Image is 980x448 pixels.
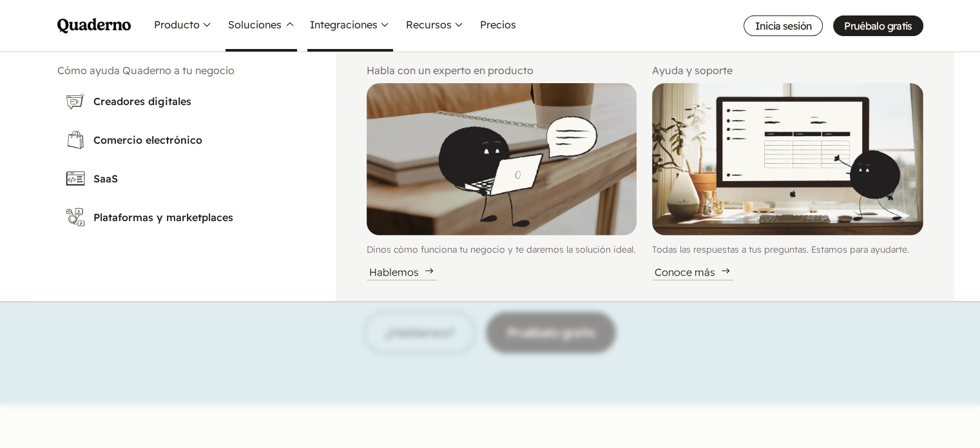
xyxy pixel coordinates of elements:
[744,15,823,36] a: Inicia sesión
[652,83,923,280] a: Illustration of Qoodle displaying an interface on a computerTodas las respuestas a tus preguntas....
[367,63,637,78] h2: Habla con un experto en producto
[57,199,305,235] a: Plataformas y marketplaces
[93,209,297,225] h3: Plataformas y marketplaces
[57,161,305,197] a: SaaS
[833,15,923,36] a: Pruébalo gratis
[367,83,637,235] img: Illustration of Qoodle reading from a laptop
[652,264,733,280] div: Conoce más
[652,243,923,257] p: Todas las respuestas a tus preguntas. Estamos para ayudarte.
[93,132,297,148] h3: Comercio electrónico
[93,93,297,109] h3: Creadores digitales
[57,63,305,78] h2: Cómo ayuda Quaderno a tu negocio
[367,243,637,257] p: Dinos cómo funciona tu negocio y te daremos la solución ideal.
[367,83,637,280] a: Illustration of Qoodle reading from a laptopDinos cómo funciona tu negocio y te daremos la soluci...
[57,122,305,158] a: Comercio electrónico
[652,83,923,235] img: Illustration of Qoodle displaying an interface on a computer
[93,172,118,185] abbr: Software as a Service
[652,63,923,78] h2: Ayuda y soporte
[367,264,437,280] div: Hablemos
[57,83,305,119] a: Creadores digitales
